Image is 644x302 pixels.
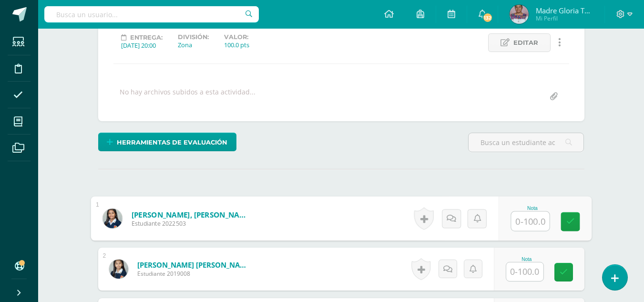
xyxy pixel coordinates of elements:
img: 68ccb7e9cc844c8414ad42c12b34c11a.png [109,260,128,279]
div: Zona [178,41,209,49]
a: [PERSON_NAME], [PERSON_NAME] [131,209,249,219]
input: Busca un usuario... [44,6,259,22]
span: Madre Gloria Telón Apén [536,6,593,15]
div: [DATE] 20:00 [121,41,163,50]
div: No hay archivos subidos a esta actividad... [120,87,256,106]
span: Estudiante 2019008 [137,270,252,278]
input: 0-100.0 [506,262,543,281]
div: 100.0 pts [224,41,249,49]
span: Mi Perfil [536,14,593,22]
div: Nota [506,257,548,262]
a: [PERSON_NAME] [PERSON_NAME] [137,260,252,270]
img: d45cec16fcb2659bab14c35931835151.png [102,208,122,228]
input: Busca un estudiante aquí... [469,133,583,152]
input: 0-100.0 [511,212,549,231]
span: Estudiante 2022503 [131,219,249,228]
span: Entrega: [130,34,163,41]
span: Herramientas de evaluación [117,134,227,151]
span: Editar [513,34,538,52]
div: Nota [511,206,554,211]
img: 3585b43e6f448e3a5bd7a0d5ea5114e0.png [510,5,529,24]
a: Herramientas de evaluación [98,133,236,151]
span: 132 [482,12,493,23]
label: División: [178,33,209,41]
label: Valor: [224,33,249,41]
